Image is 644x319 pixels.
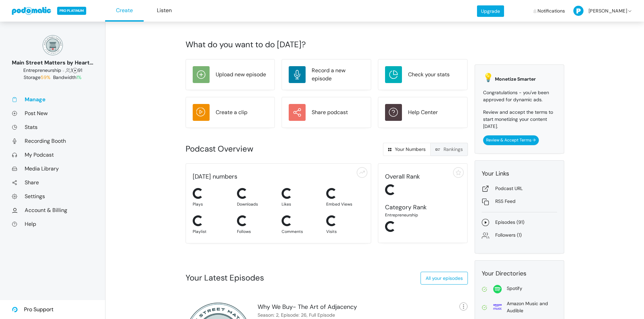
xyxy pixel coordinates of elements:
a: Record a new episode [289,66,364,83]
a: RSS Feed [482,198,557,205]
div: Entrepreneurship [385,212,460,218]
a: Post New [12,110,93,117]
span: 1% [76,74,81,80]
div: Category Rank [385,203,460,212]
p: Congratulations - you've been approved for dynamic ads. [483,89,556,103]
div: Why We Buy- The Art of Adjacency [258,302,357,312]
div: Main Street Matters by Heart on [GEOGRAPHIC_DATA] [12,59,93,67]
div: Spotify [507,285,522,292]
span: Bandwidth [53,74,81,80]
a: Share podcast [289,104,364,121]
span: Review & Accept Terms [486,137,531,143]
a: Upload new episode [193,66,268,83]
img: 150x150_17130234.png [43,35,63,55]
span: Episodes [72,67,78,73]
a: Podcast URL [482,185,557,192]
span: Monetize Smarter [495,76,536,83]
p: Review and accept the terms to start monetizing your content [DATE]. [483,109,556,130]
div: Share podcast [312,108,348,116]
div: Embed Views [326,201,364,207]
img: amazon-69639c57110a651e716f65801135d36e6b1b779905beb0b1c95e1d99d62ebab9.svg [493,303,502,311]
a: Help Center [385,104,460,121]
a: Followers (1) [482,232,557,239]
img: spotify-814d7a4412f2fa8a87278c8d4c03771221523d6a641bdc26ea993aaf80ac4ffe.svg [493,285,502,293]
div: 1 91 [12,67,93,74]
div: Record a new episode [312,67,364,83]
a: Your Numbers [383,143,431,156]
a: Review & Accept Terms [483,135,539,145]
div: Podcast Overview [186,143,324,155]
a: Rankings [430,143,468,156]
div: Follows [237,229,275,235]
div: Comments [282,229,319,235]
a: Create a clip [193,104,268,121]
div: Downloads [237,201,275,207]
a: Account & Billing [12,207,93,214]
div: Your Links [482,169,557,178]
div: Your Directories [482,269,557,278]
span: PRO PLATINUM [57,7,86,15]
div: Overall Rank [385,172,460,181]
img: P-50-ab8a3cff1f42e3edaa744736fdbd136011fc75d0d07c0e6946c3d5a70d29199b.png [573,6,583,16]
a: Media Library [12,165,93,172]
span: 💡 [482,72,495,83]
a: Spotify [482,285,557,293]
span: Notifications [538,1,565,21]
a: [PERSON_NAME] [573,1,633,21]
div: Your Latest Episodes [186,272,264,284]
a: Pro Support [12,300,53,319]
div: Upload new episode [216,71,266,79]
div: Likes [282,201,319,207]
span: 59% [41,74,50,80]
div: What do you want to do [DATE]? [186,38,564,51]
a: Share [12,179,93,186]
a: Check your stats [385,66,460,83]
div: Playlist [193,229,231,235]
div: Check your stats [408,71,450,79]
a: Help [12,220,93,228]
div: Visits [326,229,364,235]
a: Listen [145,0,184,22]
a: All your episodes [421,272,468,285]
div: Season: 2, Episode: 26, Full Episode [258,312,335,319]
span: → [532,137,536,143]
a: Create [105,0,144,22]
a: Recording Booth [12,137,93,144]
a: Manage [12,96,93,103]
a: Amazon Music and Audible [482,300,557,314]
div: [DATE] numbers [189,172,368,181]
span: Storage [24,74,52,80]
div: Plays [193,201,231,207]
div: Create a clip [216,108,247,116]
a: Episodes (91) [482,219,557,226]
a: Upgrade [477,5,504,17]
a: My Podcast [12,151,93,158]
span: [PERSON_NAME] [589,1,627,21]
div: Amazon Music and Audible [507,300,557,314]
span: Business: Entrepreneurship [23,67,61,73]
span: Followers [66,67,71,73]
div: Help Center [408,108,438,116]
a: Stats [12,124,93,131]
a: Settings [12,193,93,200]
